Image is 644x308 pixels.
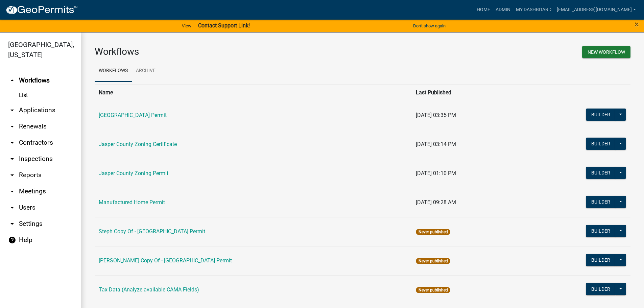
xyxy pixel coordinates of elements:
a: Home [474,3,493,16]
i: arrow_drop_down [8,171,16,179]
button: New Workflow [582,46,630,58]
h3: Workflows [95,46,358,57]
i: arrow_drop_down [8,155,16,163]
a: Manufactured Home Permit [99,199,165,206]
strong: Contact Support Link! [198,22,250,29]
button: Builder [586,167,616,179]
a: Archive [132,60,160,82]
button: Close [635,20,639,28]
button: Builder [586,283,616,295]
th: Last Published [412,84,520,101]
button: Builder [586,196,616,208]
a: My Dashboard [513,3,554,16]
span: × [635,20,639,29]
span: Never published [416,229,450,235]
span: [DATE] 01:10 PM [416,170,456,176]
a: Admin [493,3,513,16]
button: Builder [586,138,616,150]
a: Tax Data (Analyze available CAMA Fields) [99,286,199,293]
a: [EMAIL_ADDRESS][DOMAIN_NAME] [554,3,639,16]
span: [DATE] 03:14 PM [416,141,456,147]
a: Steph Copy Of - [GEOGRAPHIC_DATA] Permit [99,228,205,235]
i: arrow_drop_down [8,106,16,114]
i: help [8,236,16,244]
i: arrow_drop_down [8,122,16,131]
span: Never published [416,287,450,293]
i: arrow_drop_down [8,139,16,147]
a: Jasper County Zoning Certificate [99,141,177,147]
button: Builder [586,254,616,266]
a: Jasper County Zoning Permit [99,170,168,176]
button: Builder [586,109,616,121]
button: Builder [586,225,616,237]
a: [PERSON_NAME] Copy Of - [GEOGRAPHIC_DATA] Permit [99,257,232,264]
i: arrow_drop_down [8,220,16,228]
a: [GEOGRAPHIC_DATA] Permit [99,112,167,118]
a: Workflows [95,60,132,82]
span: [DATE] 03:35 PM [416,112,456,118]
button: Don't show again [410,20,448,31]
span: Never published [416,258,450,264]
i: arrow_drop_up [8,76,16,85]
i: arrow_drop_down [8,187,16,195]
th: Name [95,84,412,101]
a: View [179,20,194,31]
span: [DATE] 09:28 AM [416,199,456,206]
i: arrow_drop_down [8,204,16,212]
